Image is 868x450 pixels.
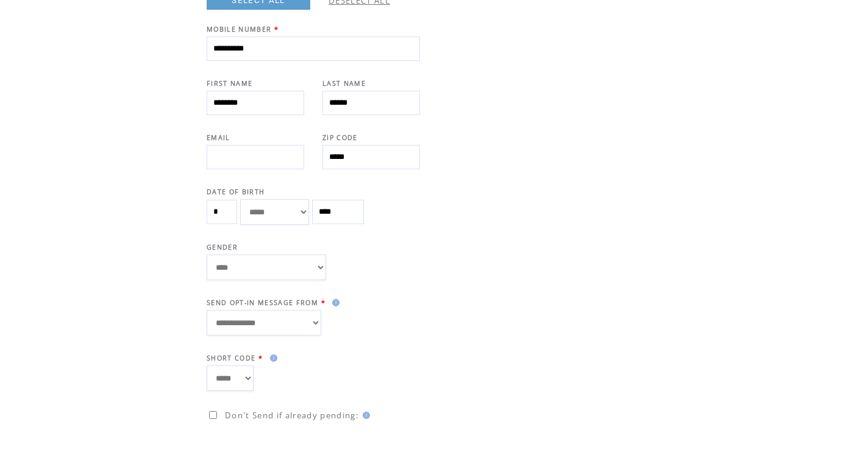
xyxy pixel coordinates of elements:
[207,243,238,251] span: GENDER
[359,412,370,419] img: help.gif
[207,133,230,142] span: EMAIL
[207,354,255,362] span: SHORT CODE
[207,79,252,88] span: FIRST NAME
[207,298,318,307] span: SEND OPT-IN MESSAGE FROM
[329,299,340,306] img: help.gif
[207,25,271,33] span: MOBILE NUMBER
[266,354,277,362] img: help.gif
[225,410,359,421] span: Don't Send if already pending:
[322,79,366,88] span: LAST NAME
[207,188,265,196] span: DATE OF BIRTH
[322,133,358,142] span: ZIP CODE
